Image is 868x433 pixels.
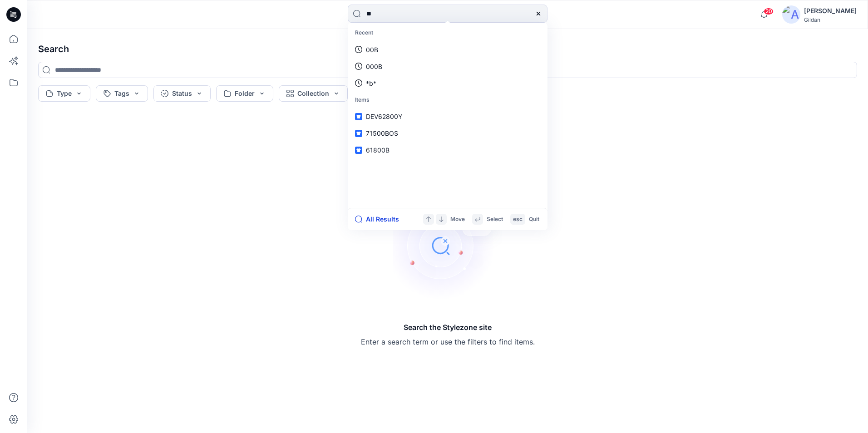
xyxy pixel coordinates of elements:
[366,129,398,137] span: 71500BOS
[804,16,857,23] div: Gildan
[350,41,546,58] a: 00B
[366,45,378,54] p: 00B
[153,85,211,102] button: Status
[804,5,857,16] div: [PERSON_NAME]
[350,58,546,75] a: 000B
[393,191,502,300] img: Search the Stylezone site
[764,8,774,15] span: 20
[361,336,535,347] p: Enter a search term or use the filters to find items.
[216,85,273,102] button: Folder
[31,36,864,62] h4: Search
[350,125,546,142] a: 71500BOS
[38,85,90,102] button: Type
[450,215,465,224] p: Move
[366,146,390,154] span: 61800B
[355,214,405,225] button: All Results
[513,215,523,224] p: esc
[782,5,800,24] img: avatar
[366,113,402,120] span: DEV62800Y
[279,85,348,102] button: Collection
[529,215,539,224] p: Quit
[487,215,503,224] p: Select
[361,322,535,333] h5: Search the Stylezone site
[366,62,382,71] p: 000B
[350,142,546,158] a: 61800B
[96,85,148,102] button: Tags
[350,92,546,108] p: Items
[350,108,546,125] a: DEV62800Y
[350,25,546,41] p: Recent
